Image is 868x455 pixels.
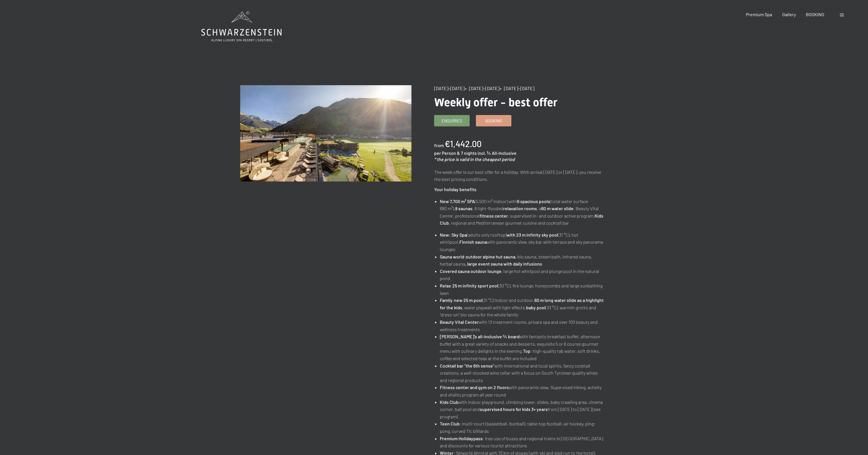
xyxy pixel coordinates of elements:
[440,363,494,368] strong: Cocktail bar "the 6th sense"
[465,261,542,266] strong: , large event sauna with daily infusions
[440,231,605,253] li: (adults only rooftop) (31 °C), hot whirlpool, with panoramic view, sky bar with terrace and sky p...
[541,206,574,211] strong: 60 m water slide
[517,199,550,204] strong: 6 spacious pools
[746,12,772,17] a: Premium Spa
[434,187,476,192] strong: Your holiday benefits
[476,115,511,126] a: Booking
[478,150,516,156] span: incl. ¾ All-Inclusive
[465,85,499,91] span: • [DATE]–[DATE]
[454,297,482,303] strong: new 25 m pool
[440,268,605,282] li: , large hot whirlpool and plunge pool in the natural pond
[459,239,487,245] strong: Finnish sauna
[440,283,451,288] strong: Relax
[440,421,460,426] strong: Teen Club
[440,297,604,310] strong: 60 m long water slide as a highlight for the kids
[442,118,462,124] span: Enquiries
[440,435,605,449] li: : free use of buses and regional trains in [GEOGRAPHIC_DATA] and discounts for various tourist at...
[440,254,464,259] strong: Sauna world
[485,118,502,124] span: Booking
[440,232,467,237] strong: New: Sky Spa
[440,420,605,435] li: : multi-court (basketball, football), table-top football, air hockey, ping-pong, curved TV, billi...
[240,85,411,181] img: Weekly offer - best offer
[440,362,605,384] li: with international and local spirits, fancy cocktail creations, a well-stocked wine cellar with a...
[445,139,482,149] b: €1,442.00
[440,268,501,274] strong: Covered sauna outdoor lounge
[452,283,498,288] strong: 25 m infinity sport pool
[434,150,460,156] span: per Person &
[782,12,796,17] a: Gallery
[526,305,545,310] strong: baby pool
[440,399,459,405] strong: Kids Club
[440,318,605,333] li: with 13 treatment rooms, private spa and over 100 beauty and wellness treatments
[480,406,548,412] strong: supervised hours for kids 3+ years
[466,254,515,259] strong: outdoor alpine hut sauna
[455,206,472,211] strong: 8 saunas
[440,334,520,339] strong: [PERSON_NAME]'s all-inclusive ¾ board
[440,198,605,227] li: (5,500 m² indoor) with (total water surface 680 m²), , 8 light-flooded , a , Beauty Vital Center,...
[440,436,483,441] strong: Premium Holidaypass
[440,199,475,204] strong: New 7,700 m² SPA
[434,156,515,162] em: * the price is valid in the cheapest period
[434,96,557,109] span: Weekly offer - best offer
[480,213,508,218] strong: fitness center
[440,385,509,390] strong: Fitness center and gym on 2 floors
[507,232,558,237] strong: with 23 m infinity sky pool
[503,206,537,211] strong: relaxation rooms
[434,143,444,148] span: from
[434,85,465,91] span: [DATE]–[DATE]
[440,253,605,268] li: : , bio sauna, steam bath, infrared sauna, herbal sauna
[434,168,605,183] p: The week offer is our best offer for a holiday. With arrival [DATE] or [DATE], you receive the be...
[440,319,479,325] strong: Beauty Vital Center
[440,297,605,318] li: : (31 °C) indoor and outdoor, , water playwall with light effects, (33 °C), warmth grotto and "dr...
[434,115,469,126] a: Enquiries
[440,333,605,362] li: with fantastic breakfast buffet, afternoon buffet with a great variety of snacks and desserts, ex...
[523,348,530,354] strong: Top
[440,297,453,303] strong: Family
[806,12,824,17] a: BOOKING
[440,282,605,297] li: : (30 °C), fire lounge, honeycombs and large sunbathing lawn
[440,384,605,398] li: with panoramic view. Supervised hiking, activity and vitality program all year round
[440,398,605,420] li: with indoor playground, climbing tower, slides, baby crawling area, cinema corner, ball pool and ...
[500,85,534,91] span: • [DATE]–[DATE]
[461,150,477,156] span: 7 nights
